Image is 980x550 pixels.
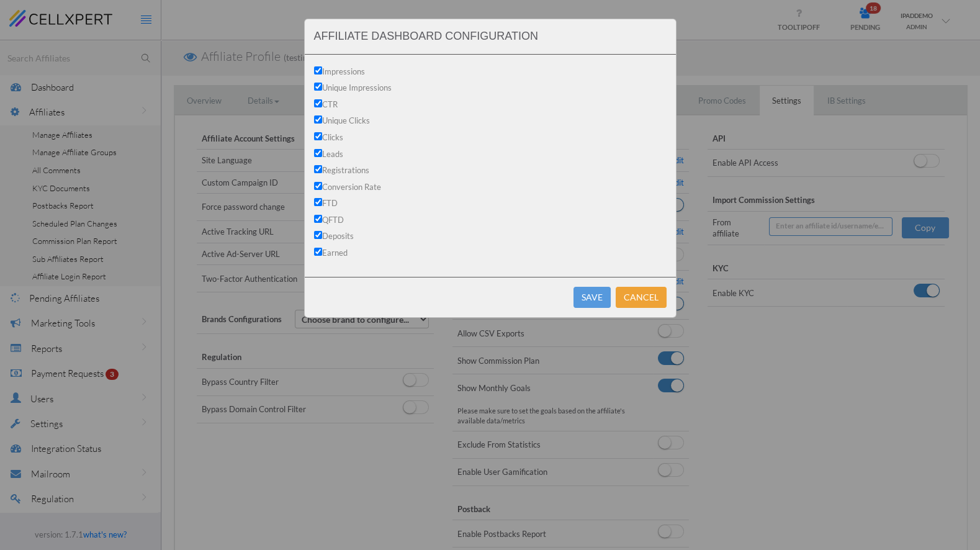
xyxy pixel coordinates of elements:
label: QFTD [314,212,344,226]
input: CTR [314,99,322,107]
input: Earned [314,248,322,256]
input: Unique Impressions [314,83,322,91]
label: Impressions [314,64,365,78]
input: Leads [314,149,322,157]
label: Unique Clicks [314,113,370,127]
label: Leads [314,147,343,160]
label: CTR [314,97,338,110]
input: Conversion Rate [314,182,322,190]
button: Cancel [616,287,667,308]
label: Registrations [314,163,369,176]
input: Clicks [314,132,322,140]
label: Conversion Rate [314,179,381,193]
label: Earned [314,245,348,259]
label: Deposits [314,228,354,242]
input: QFTD [314,215,322,223]
label: FTD [314,196,338,209]
label: Unique Impressions [314,80,392,94]
input: Deposits [314,231,322,239]
label: Clicks [314,130,343,143]
input: FTD [314,198,322,206]
input: Impressions [314,66,322,74]
input: Unique Clicks [314,115,322,124]
h4: affiliate Dashboard configuration [314,29,667,45]
button: Save [573,287,611,308]
input: Registrations [314,165,322,173]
